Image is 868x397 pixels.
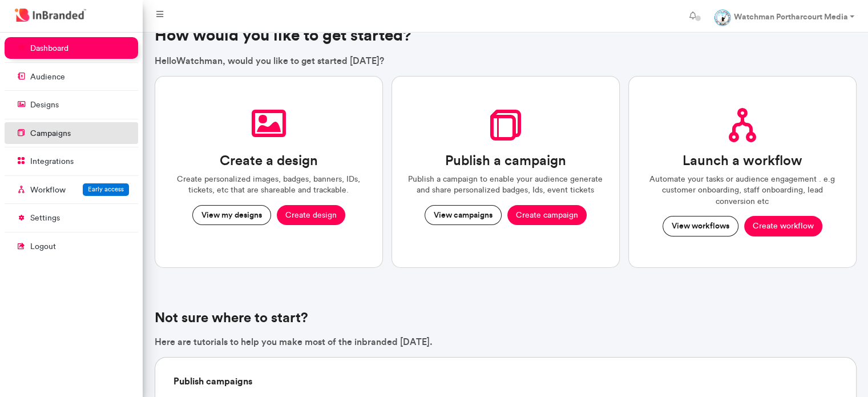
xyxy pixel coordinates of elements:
[733,11,847,22] strong: Watchman Portharcourt Media
[155,310,857,326] h4: Not sure where to start?
[507,205,587,226] button: Create campaign
[30,128,71,139] p: campaigns
[5,122,138,144] a: campaigns
[169,174,369,196] p: Create personalized images, badges, banners, IDs, tickets, etc that are shareable and trackable.
[30,99,59,111] p: designs
[30,156,74,167] p: integrations
[30,241,56,252] p: logout
[12,6,89,25] img: InBranded Logo
[744,216,822,236] button: Create workflow
[5,66,138,87] a: audience
[88,185,124,193] span: Early access
[220,153,318,169] h3: Create a design
[155,26,857,45] h3: How would you like to get started?
[5,179,138,200] a: WorkflowEarly access
[5,37,138,59] a: dashboard
[643,174,842,207] p: Automate your tasks or audience engagement . e.g customer onboarding, staff onboarding, lead conv...
[155,335,857,348] p: Here are tutorials to help you make most of the inbranded [DATE].
[30,43,68,54] p: dashboard
[30,185,66,196] p: Workflow
[155,54,857,67] p: Hello Watchman , would you like to get started [DATE]?
[683,153,802,169] h3: Launch a workflow
[5,150,138,172] a: integrations
[425,205,502,226] button: View campaigns
[277,205,345,226] button: Create design
[714,9,731,26] img: profile dp
[5,207,138,228] a: settings
[663,216,738,236] button: View workflows
[445,153,566,169] h3: Publish a campaign
[192,205,271,226] button: View my designs
[30,71,65,83] p: audience
[5,94,138,115] a: designs
[406,174,605,196] p: Publish a campaign to enable your audience generate and share personalized badges, Ids, event tic...
[705,5,863,27] a: Watchman Portharcourt Media
[30,212,60,224] p: settings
